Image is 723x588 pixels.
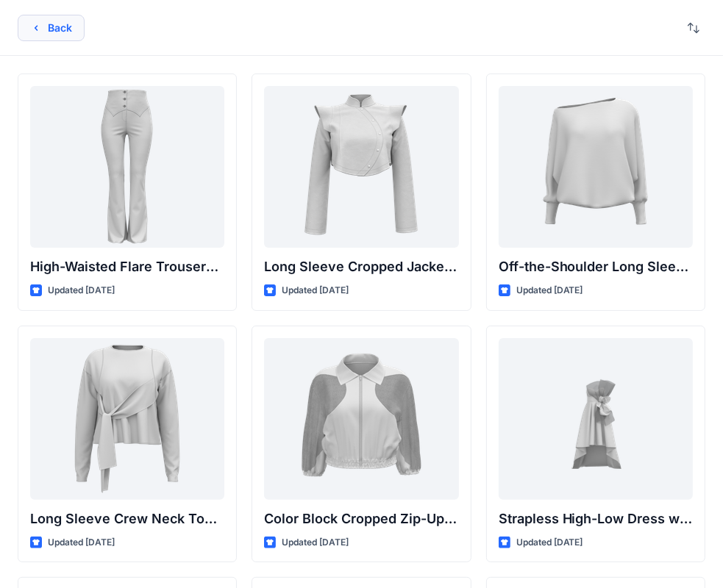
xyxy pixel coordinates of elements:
button: Back [18,15,85,41]
p: Updated [DATE] [516,283,583,298]
a: Long Sleeve Cropped Jacket with Mandarin Collar and Shoulder Detail [264,86,458,248]
a: Strapless High-Low Dress with Side Bow Detail [499,338,693,500]
a: High-Waisted Flare Trousers with Button Detail [30,86,224,248]
p: Off-the-Shoulder Long Sleeve Top [499,257,693,277]
p: Updated [DATE] [282,283,349,298]
p: Updated [DATE] [282,535,349,551]
a: Long Sleeve Crew Neck Top with Asymmetrical Tie Detail [30,338,224,500]
p: Updated [DATE] [48,283,115,298]
p: Updated [DATE] [516,535,583,551]
p: Strapless High-Low Dress with Side Bow Detail [499,509,693,529]
p: High-Waisted Flare Trousers with Button Detail [30,257,224,277]
p: Updated [DATE] [48,535,115,551]
p: Long Sleeve Crew Neck Top with Asymmetrical Tie Detail [30,509,224,529]
p: Long Sleeve Cropped Jacket with Mandarin Collar and Shoulder Detail [264,257,458,277]
p: Color Block Cropped Zip-Up Jacket with Sheer Sleeves [264,509,458,529]
a: Off-the-Shoulder Long Sleeve Top [499,86,693,248]
a: Color Block Cropped Zip-Up Jacket with Sheer Sleeves [264,338,458,500]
